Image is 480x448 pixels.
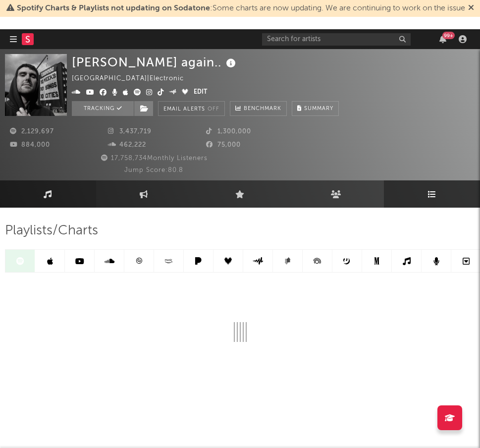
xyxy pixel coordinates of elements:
span: Dismiss [468,4,474,12]
span: Spotify Charts & Playlists not updating on Sodatone [17,4,210,12]
span: 75,000 [206,142,241,148]
span: 3,437,719 [108,128,152,135]
div: [GEOGRAPHIC_DATA] | Electronic [72,73,195,85]
button: Edit [194,87,207,99]
div: [PERSON_NAME] again.. [72,54,238,70]
a: Benchmark [230,101,287,116]
span: 2,129,697 [10,128,54,135]
span: Playlists/Charts [5,225,98,237]
input: Search for artists [262,33,411,46]
span: : Some charts are now updating. We are continuing to work on the issue [17,4,465,12]
em: Off [208,107,219,112]
button: Summary [292,101,339,116]
span: Jump Score: 80.8 [124,167,183,173]
button: Tracking [72,101,134,116]
span: 884,000 [10,142,50,148]
span: Benchmark [244,103,281,115]
button: Email AlertsOff [158,101,225,116]
span: 462,222 [108,142,146,148]
button: 99+ [439,35,446,43]
span: 1,300,000 [206,128,251,135]
div: 99 + [442,32,455,39]
span: Summary [304,106,333,112]
span: 17,758,734 Monthly Listeners [100,155,208,162]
